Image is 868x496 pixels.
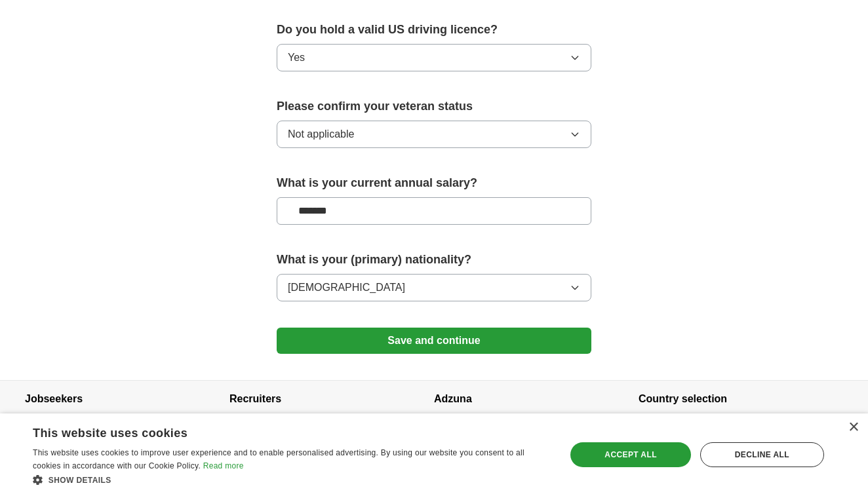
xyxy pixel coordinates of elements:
[277,328,591,354] button: Save and continue
[639,381,843,417] h4: Country selection
[277,274,591,301] button: [DEMOGRAPHIC_DATA]
[277,121,591,148] button: Not applicable
[700,442,824,467] div: Decline all
[277,174,591,192] label: What is your current annual salary?
[203,461,244,470] a: Read more, opens a new window
[49,476,111,485] span: Show details
[288,126,354,142] span: Not applicable
[288,280,405,296] span: [DEMOGRAPHIC_DATA]
[33,421,517,441] div: This website uses cookies
[277,44,591,71] button: Yes
[33,473,550,486] div: Show details
[848,423,858,432] div: Close
[277,98,591,115] label: Please confirm your veteran status
[33,448,524,470] span: This website uses cookies to improve user experience and to enable personalised advertising. By u...
[277,21,591,39] label: Do you hold a valid US driving licence?
[277,251,591,269] label: What is your (primary) nationality?
[570,442,690,467] div: Accept all
[288,50,305,66] span: Yes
